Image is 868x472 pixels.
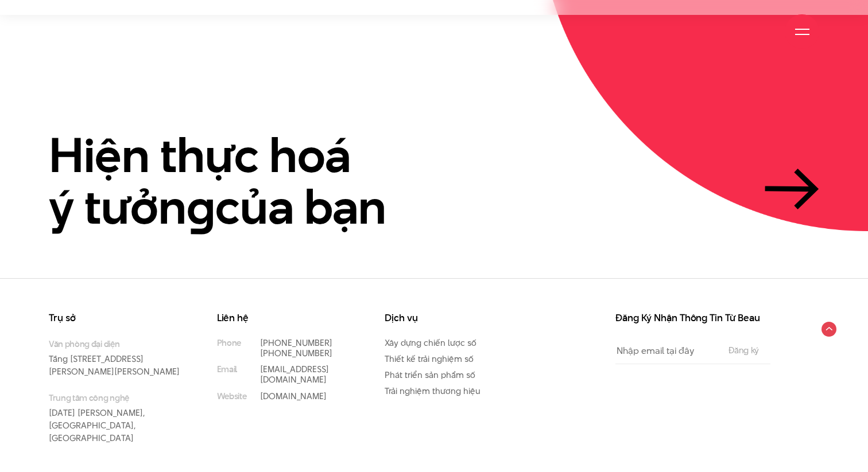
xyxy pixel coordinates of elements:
[49,130,819,232] a: Hiện thực hoáý tưởngcủa bạn
[49,392,183,404] small: Trung tâm công nghệ
[260,347,332,359] a: [PHONE_NUMBER]
[615,338,717,364] input: Nhập email tại đây
[260,363,329,385] a: [EMAIL_ADDRESS][DOMAIN_NAME]
[260,390,327,402] a: [DOMAIN_NAME]
[217,338,241,348] small: Phone
[49,313,183,323] h3: Trụ sở
[385,385,480,397] a: Trải nghiệm thương hiệu
[385,313,518,323] h3: Dịch vụ
[49,392,183,444] p: [DATE] [PERSON_NAME], [GEOGRAPHIC_DATA], [GEOGRAPHIC_DATA]
[260,337,332,349] a: [PHONE_NUMBER]
[49,130,386,232] h2: Hiện thực hoá ý tưởn của bạn
[217,364,237,375] small: Email
[725,346,762,355] input: Đăng ký
[385,337,476,349] a: Xây dựng chiến lược số
[615,313,770,323] h3: Đăng Ký Nhận Thông Tin Từ Beau
[187,173,215,240] en: g
[217,391,247,401] small: Website
[217,313,351,323] h3: Liên hệ
[49,338,183,378] p: Tầng [STREET_ADDRESS][PERSON_NAME][PERSON_NAME]
[385,369,475,381] a: Phát triển sản phẩm số
[49,338,183,350] small: Văn phòng đại diện
[385,353,474,365] a: Thiết kế trải nghiệm số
